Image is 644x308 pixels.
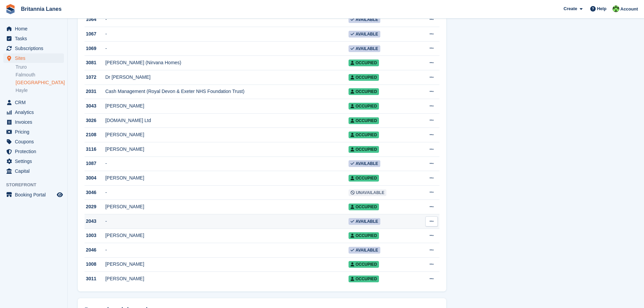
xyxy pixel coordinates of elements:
[105,59,348,66] div: [PERSON_NAME] (Nirvana Homes)
[85,74,105,81] div: 1072
[85,117,105,124] div: 3026
[105,243,348,258] td: -
[15,166,55,176] span: Capital
[349,146,379,153] span: Occupied
[15,157,55,166] span: Settings
[105,88,348,95] div: Cash Management (Royal Devon & Exeter NHS Foundation Trust)
[597,5,606,12] span: Help
[85,261,105,268] div: 1008
[349,60,379,66] span: Occupied
[85,88,105,95] div: 2031
[105,185,348,200] td: -
[3,127,64,137] a: menu
[15,34,55,43] span: Tasks
[105,275,348,282] div: [PERSON_NAME]
[3,108,64,117] a: menu
[85,218,105,225] div: 2043
[15,53,55,63] span: Sites
[15,137,55,146] span: Coupons
[85,160,105,167] div: 1087
[85,203,105,210] div: 2029
[15,44,55,53] span: Subscriptions
[15,98,55,107] span: CRM
[564,5,577,12] span: Create
[349,218,380,225] span: Available
[85,146,105,153] div: 3116
[105,203,348,210] div: [PERSON_NAME]
[349,74,379,81] span: Occupied
[15,117,55,127] span: Invoices
[349,132,379,138] span: Occupied
[105,41,348,56] td: -
[15,147,55,156] span: Protection
[5,4,16,14] img: stora-icon-8386f47178a22dfd0bd8f6a31ec36ba5ce8667c1dd55bd0f319d3a0aa187defe.svg
[620,6,638,13] span: Account
[105,157,348,171] td: -
[85,131,105,138] div: 2108
[105,117,348,124] div: [DOMAIN_NAME] Ltd
[85,189,105,196] div: 3046
[349,247,380,254] span: Available
[105,131,348,138] div: [PERSON_NAME]
[349,117,379,124] span: Occupied
[85,102,105,110] div: 3043
[16,79,64,86] a: [GEOGRAPHIC_DATA]
[3,117,64,127] a: menu
[16,87,64,94] a: Hayle
[349,31,380,38] span: Available
[85,30,105,38] div: 1067
[105,27,348,42] td: -
[3,53,64,63] a: menu
[349,175,379,182] span: Occupied
[349,204,379,210] span: Occupied
[105,13,348,27] td: -
[56,191,64,199] a: Preview store
[105,74,348,81] div: Dr [PERSON_NAME]
[349,189,386,196] span: Unavailable
[349,276,379,282] span: Occupied
[3,157,64,166] a: menu
[105,146,348,153] div: [PERSON_NAME]
[349,16,380,23] span: Available
[105,261,348,268] div: [PERSON_NAME]
[105,174,348,182] div: [PERSON_NAME]
[105,214,348,229] td: -
[3,98,64,107] a: menu
[613,5,619,12] img: Robert Parr
[16,64,64,70] a: Truro
[105,232,348,239] div: [PERSON_NAME]
[85,232,105,239] div: 1003
[85,45,105,52] div: 1069
[3,137,64,146] a: menu
[349,103,379,110] span: Occupied
[6,182,67,188] span: Storefront
[3,44,64,53] a: menu
[3,147,64,156] a: menu
[349,88,379,95] span: Occupied
[15,24,55,33] span: Home
[15,127,55,137] span: Pricing
[349,45,380,52] span: Available
[85,174,105,182] div: 3004
[349,261,379,268] span: Occupied
[85,16,105,23] div: 1064
[16,72,64,78] a: Falmouth
[85,59,105,66] div: 3081
[3,166,64,176] a: menu
[85,246,105,254] div: 2046
[3,190,64,199] a: menu
[18,3,64,15] a: Britannia Lanes
[349,232,379,239] span: Occupied
[349,160,380,167] span: Available
[105,102,348,110] div: [PERSON_NAME]
[3,24,64,33] a: menu
[85,275,105,282] div: 3011
[15,190,55,199] span: Booking Portal
[15,108,55,117] span: Analytics
[3,34,64,43] a: menu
